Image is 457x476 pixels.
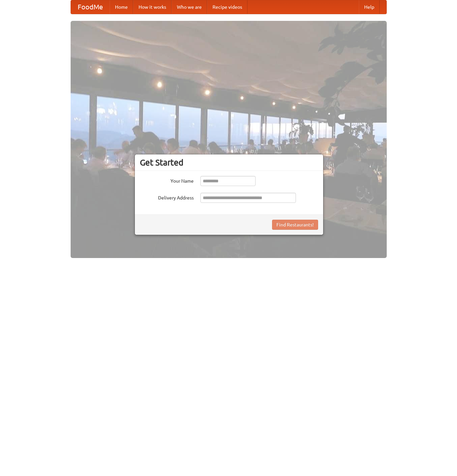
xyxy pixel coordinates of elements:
[133,0,172,14] a: How it works
[172,0,207,14] a: Who we are
[207,0,247,14] a: Recipe videos
[71,0,110,14] a: FoodMe
[272,220,318,230] button: Find Restaurants!
[140,176,194,184] label: Your Name
[140,157,318,168] h3: Get Started
[140,193,194,201] label: Delivery Address
[359,0,380,14] a: Help
[110,0,133,14] a: Home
